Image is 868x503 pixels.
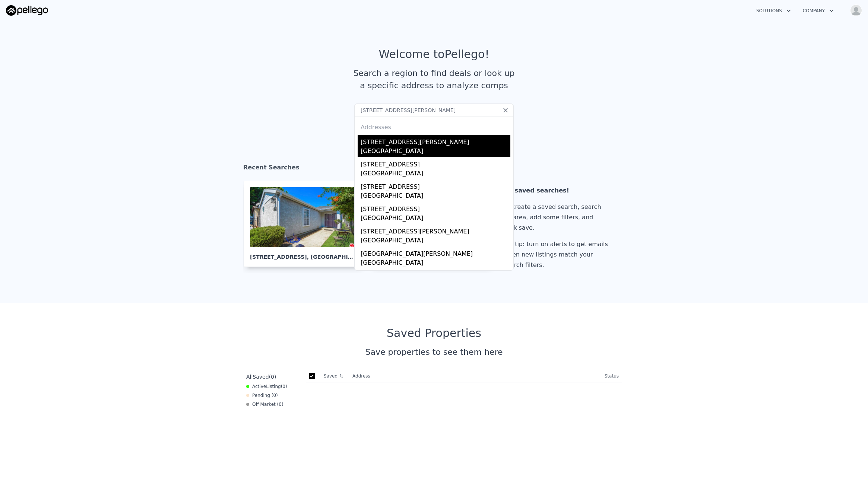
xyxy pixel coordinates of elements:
th: Status [602,370,622,382]
div: [GEOGRAPHIC_DATA] [361,169,510,179]
a: [STREET_ADDRESS], [GEOGRAPHIC_DATA] [244,181,369,267]
div: Pending ( 0 ) [246,392,278,398]
div: Saved Properties [243,327,625,340]
span: Active ( 0 ) [252,383,287,389]
div: Addresses [358,117,510,135]
div: [GEOGRAPHIC_DATA][PERSON_NAME] [361,246,510,258]
div: [STREET_ADDRESS] , [GEOGRAPHIC_DATA] [250,247,357,261]
div: [GEOGRAPHIC_DATA] [361,258,510,269]
div: To create a saved search, search an area, add some filters, and click save. [504,202,611,233]
div: [STREET_ADDRESS][PERSON_NAME] [361,135,510,147]
div: [STREET_ADDRESS] [361,157,510,169]
div: No saved searches! [504,185,611,196]
div: [STREET_ADDRESS][PERSON_NAME] [361,224,510,236]
div: [STREET_ADDRESS][PERSON_NAME] [361,269,510,281]
th: Saved [321,370,349,382]
div: Off Market ( 0 ) [246,401,283,407]
input: Search an address or region... [354,104,514,117]
div: Search a region to find deals or look up a specific address to analyze comps [351,67,517,92]
div: All ( 0 ) [246,373,276,381]
th: Address [349,370,602,382]
div: [GEOGRAPHIC_DATA] [361,191,510,202]
div: [GEOGRAPHIC_DATA] [361,147,510,157]
div: [STREET_ADDRESS] [361,202,510,214]
button: Company [797,4,840,17]
div: [GEOGRAPHIC_DATA] [361,236,510,246]
div: [STREET_ADDRESS] [361,179,510,191]
div: Recent Searches [243,157,625,181]
span: Saved [253,374,269,380]
div: Save properties to see them here [243,346,625,358]
span: Listing [266,384,281,389]
img: Pellego [6,5,48,16]
img: avatar [850,4,862,16]
button: Solutions [750,4,797,17]
div: Welcome to Pellego ! [379,48,490,61]
div: [GEOGRAPHIC_DATA] [361,214,510,224]
div: Pro tip: turn on alerts to get emails when new listings match your search filters. [504,239,611,270]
